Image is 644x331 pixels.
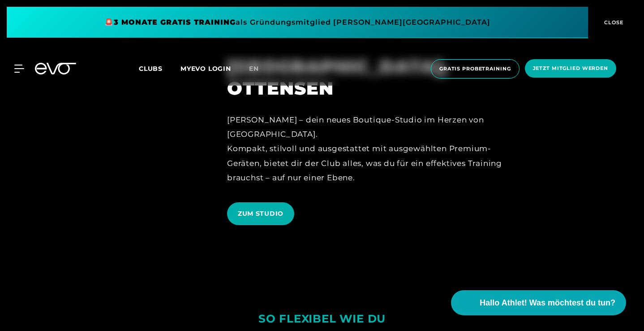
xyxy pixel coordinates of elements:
div: SO FLEXIBEL WIE DU [258,308,386,329]
span: Jetzt Mitglied werden [533,65,608,72]
span: CLOSE [602,18,624,26]
a: MYEVO LOGIN [180,65,231,73]
button: Hallo Athlet! Was möchtest du tun? [451,290,626,315]
a: Gratis Probetraining [428,59,522,78]
span: Clubs [139,65,163,73]
span: en [249,65,259,73]
div: [PERSON_NAME] – dein neues Boutique-Studio im Herzen von [GEOGRAPHIC_DATA]. Kompakt, stilvoll und... [227,113,524,185]
span: Hallo Athlet! Was möchtest du tun? [480,297,615,309]
a: Clubs [139,64,180,73]
span: ZUM STUDIO [238,209,283,218]
a: ZUM STUDIO [227,196,298,232]
button: CLOSE [588,7,637,38]
a: Jetzt Mitglied werden [522,59,619,78]
a: en [249,64,270,74]
span: Gratis Probetraining [439,65,511,73]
